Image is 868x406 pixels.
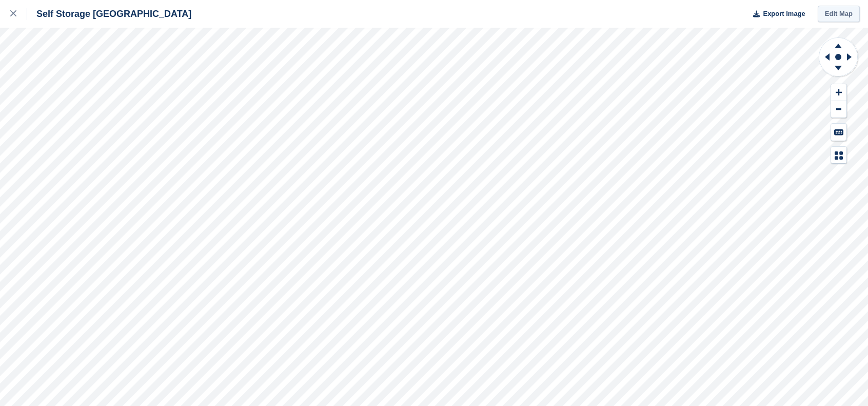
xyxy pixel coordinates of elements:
[27,8,191,20] div: Self Storage [GEOGRAPHIC_DATA]
[818,6,860,23] a: Edit Map
[831,101,846,118] button: Zoom Out
[831,124,846,141] button: Keyboard Shortcuts
[763,9,805,19] span: Export Image
[747,6,805,23] button: Export Image
[831,147,846,164] button: Map Legend
[831,84,846,101] button: Zoom In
